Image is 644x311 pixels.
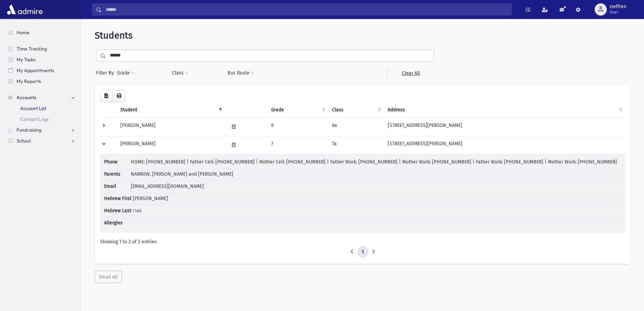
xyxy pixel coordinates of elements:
span: Account List [20,105,46,111]
td: 7a [328,136,384,154]
button: Print [112,90,126,102]
td: [STREET_ADDRESS][PERSON_NAME] [384,136,625,154]
td: [STREET_ADDRESS][PERSON_NAME] [384,117,625,136]
a: Account List [3,103,81,114]
span: Accounts [17,94,36,101]
span: rzeffren [610,4,626,9]
td: [PERSON_NAME] [116,136,225,154]
span: Email [104,183,129,190]
img: AdmirePro [5,3,44,16]
td: [PERSON_NAME] [116,117,225,136]
a: Accounts [3,92,81,103]
th: Class: activate to sort column ascending [328,102,384,118]
input: Search [102,3,511,16]
span: Hebrew Last [104,207,131,214]
th: Student: activate to sort column descending [116,102,225,118]
button: Email All [95,271,122,283]
button: CSV [100,90,113,102]
a: My Tasks [3,54,81,65]
span: Allergies [104,219,129,226]
button: Grade [117,67,135,79]
button: Class [172,67,189,79]
td: 7 [267,136,328,154]
a: My Appointments [3,65,81,76]
span: School [17,138,31,144]
span: Contact Logs [20,116,49,122]
span: Home [17,29,29,36]
a: Clear All [387,67,434,79]
span: My Appointments [17,67,54,73]
span: Fundraising [17,127,41,133]
div: Showing 1 to 2 of 2 entries [100,238,625,245]
span: HOME: [PHONE_NUMBER] | Father Cell: [PHONE_NUMBER] | Mother Cell: [PHONE_NUMBER] | Father Work: [... [131,159,617,165]
a: 1 [357,246,368,258]
a: Home [3,27,81,38]
span: My Tasks [17,57,35,63]
span: Time Tracking [17,46,47,52]
span: User [610,9,626,15]
a: Time Tracking [3,43,81,54]
td: 6a [328,117,384,136]
th: Grade: activate to sort column ascending [267,102,328,118]
span: NARROW, [PERSON_NAME] and [PERSON_NAME] [131,171,233,177]
button: Bus Route [227,67,255,79]
span: Hebrew First [104,195,132,202]
span: [EMAIL_ADDRESS][DOMAIN_NAME] [131,183,204,189]
span: Students [95,30,133,41]
a: Contact Logs [3,114,81,125]
span: Parents [104,171,129,178]
a: Fundraising [3,125,81,135]
span: [PERSON_NAME] [133,196,168,201]
span: My Reports [17,78,41,84]
a: My Reports [3,76,81,87]
a: School [3,135,81,146]
span: נארו [133,208,142,214]
span: Filter By [96,69,117,76]
th: Address: activate to sort column ascending [384,102,625,118]
span: Phone [104,158,129,165]
td: 6 [267,117,328,136]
